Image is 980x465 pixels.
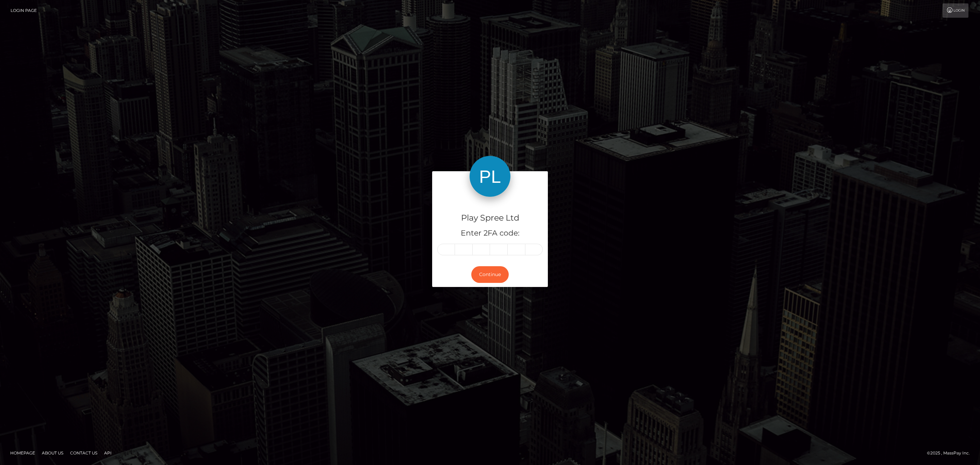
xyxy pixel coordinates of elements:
a: API [101,448,114,458]
h5: Enter 2FA code: [437,228,543,239]
a: About Us [39,448,66,458]
a: Contact Us [67,448,100,458]
button: Continue [471,266,509,283]
a: Login [943,3,968,18]
div: © 2025 , MassPay Inc. [927,449,975,457]
img: Play Spree Ltd [470,156,510,197]
a: Login Page [11,3,37,18]
h4: Play Spree Ltd [437,212,543,224]
a: Homepage [7,448,38,458]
